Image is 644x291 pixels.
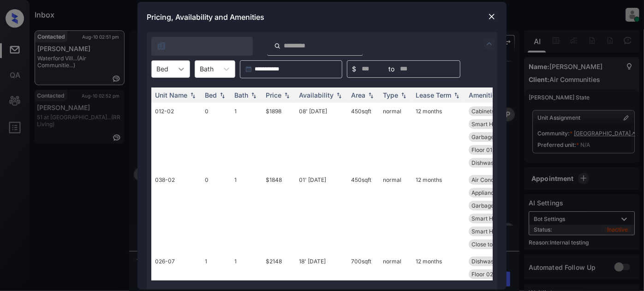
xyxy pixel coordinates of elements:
[471,134,519,140] span: Garbage disposa...
[151,103,201,171] td: 012-02
[157,41,166,51] img: icon-zuma
[452,92,461,98] img: sorting
[471,202,519,209] span: Garbage disposa...
[334,92,344,98] img: sorting
[218,92,227,98] img: sorting
[347,103,379,171] td: 450 sqft
[471,241,543,248] span: Close to [PERSON_NAME]...
[282,92,292,98] img: sorting
[471,258,502,265] span: Dishwasher
[234,91,248,99] div: Bath
[416,91,451,99] div: Lease Term
[266,91,281,99] div: Price
[295,171,347,253] td: 01' [DATE]
[471,159,502,166] span: Dishwasher
[249,92,258,98] img: sorting
[262,103,295,171] td: $1898
[471,189,516,196] span: Appliances Stai...
[347,171,379,253] td: 450 sqft
[471,121,522,128] span: Smart Home Ther...
[151,171,201,253] td: 038-02
[412,103,465,171] td: 12 months
[351,91,365,99] div: Area
[471,271,493,278] span: Floor 02
[262,171,295,253] td: $1848
[471,146,492,153] span: Floor 01
[383,91,398,99] div: Type
[471,215,523,222] span: Smart Home Door...
[379,103,412,171] td: normal
[379,171,412,253] td: normal
[231,171,262,253] td: 1
[366,92,376,98] img: sorting
[205,91,217,99] div: Bed
[471,176,511,183] span: Air Conditioner
[412,171,465,253] td: 12 months
[155,91,187,99] div: Unit Name
[484,38,495,49] img: icon-zuma
[399,92,408,98] img: sorting
[274,42,281,50] img: icon-zuma
[201,103,231,171] td: 0
[295,103,347,171] td: 08' [DATE]
[201,171,231,253] td: 0
[388,64,394,74] span: to
[352,64,356,74] span: $
[471,108,515,115] span: Cabinets Legacy
[471,228,522,235] span: Smart Home Ther...
[188,92,197,98] img: sorting
[231,103,262,171] td: 1
[137,2,507,32] div: Pricing, Availability and Amenities
[299,91,334,99] div: Availability
[487,12,496,21] img: close
[469,91,500,99] div: Amenities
